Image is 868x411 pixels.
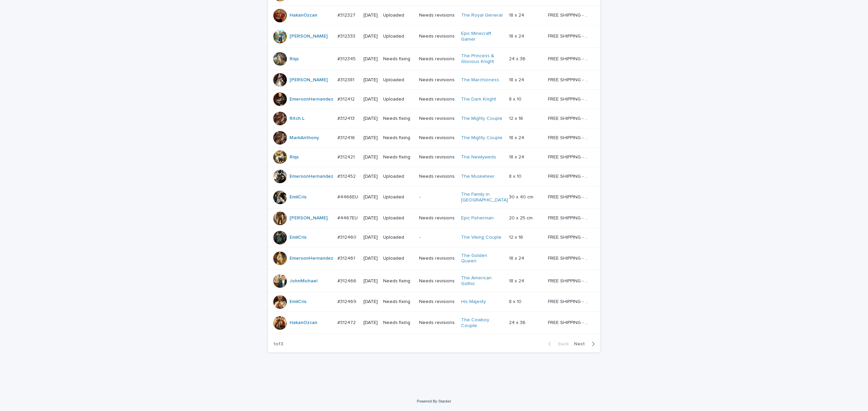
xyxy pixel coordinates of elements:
a: [PERSON_NAME] [290,34,328,39]
p: [DATE] [363,256,378,261]
p: FREE SHIPPING - preview in 1-2 business days, after your approval delivery will take 5-10 b.d. [548,298,591,305]
p: Needs revisions [419,13,455,18]
p: 24 x 36 [509,319,527,326]
a: The Mighty Couple [461,135,502,141]
a: EmilCris [290,299,307,305]
p: #312333 [337,32,357,39]
p: [DATE] [363,77,378,83]
p: Uploaded [383,13,414,18]
p: [DATE] [363,320,378,326]
p: FREE SHIPPING - preview in 1-2 business days, after your approval delivery will take 5-10 b.d. [548,233,591,240]
a: Riqs [290,56,299,62]
tr: EmilCris #4466EU#4466EU [DATE]Uploaded-The Family in [GEOGRAPHIC_DATA] 30 x 40 cm30 x 40 cm FREE ... [268,186,600,209]
p: Needs revisions [419,278,455,284]
p: 1 of 3 [268,336,289,352]
a: Epic Minecraft Gamer [461,31,504,42]
p: FREE SHIPPING - preview in 1-2 business days, after your approval delivery will take 5-10 b.d. [548,172,591,179]
p: 24 x 36 [509,55,527,62]
p: 30 x 40 cm [509,193,535,200]
p: Needs revisions [419,34,455,39]
p: #312472 [337,319,357,326]
p: Uploaded [383,235,414,240]
p: [DATE] [363,215,378,221]
p: 18 x 24 [509,11,526,18]
p: - [419,235,455,240]
p: 18 x 24 [509,76,526,83]
p: Needs revisions [419,299,455,305]
tr: [PERSON_NAME] #4467EU#4467EU [DATE]UploadedNeeds revisionsEpic Fisherman 20 x 25 cm20 x 25 cm FRE... [268,209,600,228]
p: Uploaded [383,34,414,39]
p: Needs revisions [419,77,455,83]
p: 18 x 24 [509,134,526,141]
p: #312327 [337,11,357,18]
tr: [PERSON_NAME] #312333#312333 [DATE]UploadedNeeds revisionsEpic Minecraft Gamer 18 x 2418 x 24 FRE... [268,25,600,48]
p: Needs fixing [383,299,414,305]
tr: EmilCris #312469#312469 [DATE]Needs fixingNeeds revisionsHis Majesty 8 x 108 x 10 FREE SHIPPING -... [268,292,600,311]
p: Needs fixing [383,154,414,160]
p: FREE SHIPPING - preview in 1-2 business days, after your approval delivery will take 5-10 b.d. [548,277,591,284]
tr: [PERSON_NAME] #312381#312381 [DATE]UploadedNeeds revisionsThe Marchioness 18 x 2418 x 24 FREE SHI... [268,70,600,89]
span: Next [574,342,589,346]
p: 18 x 24 [509,277,526,284]
p: Needs revisions [419,96,455,102]
p: FREE SHIPPING - preview in 1-2 business days, after your approval delivery will take 5-10 b.d. [548,76,591,83]
p: 8 x 10 [509,172,523,179]
p: 20 x 25 cm [509,214,534,221]
p: 18 x 24 [509,32,526,39]
a: EmilCris [290,194,307,200]
tr: Riqs #312421#312421 [DATE]Needs fixingNeeds revisionsThe Newlyweds 18 x 2418 x 24 FREE SHIPPING -... [268,147,600,167]
p: FREE SHIPPING - preview in 1-2 business days, after your approval delivery will take 5-10 b.d. [548,55,591,62]
p: Needs fixing [383,278,414,284]
p: - [419,194,455,200]
p: 12 x 16 [509,233,525,240]
p: FREE SHIPPING - preview in 1-2 business days, after your approval delivery will take 5-10 b.d. [548,134,591,141]
p: Needs revisions [419,256,455,261]
p: #312466 [337,277,358,284]
p: #312413 [337,114,356,122]
p: FREE SHIPPING - preview in 1-2 business days, after your approval delivery will take 6-10 busines... [548,193,591,200]
tr: EmersonHernandez #312461#312461 [DATE]UploadedNeeds revisionsThe Golden Queen 18 x 2418 x 24 FREE... [268,247,600,270]
p: 8 x 10 [509,298,523,305]
p: #312469 [337,298,358,305]
a: The Musketeer [461,174,495,179]
a: HakanOzcan [290,13,317,18]
p: Needs revisions [419,116,455,122]
p: [DATE] [363,235,378,240]
p: Needs revisions [419,320,455,326]
p: Uploaded [383,174,414,179]
p: Uploaded [383,96,414,102]
p: Uploaded [383,77,414,83]
p: [DATE] [363,299,378,305]
a: The Dark Knight [461,96,496,102]
tr: EmilCris #312460#312460 [DATE]Uploaded-The Viking Couple 12 x 1612 x 16 FREE SHIPPING - preview i... [268,228,600,247]
tr: Ritch L #312413#312413 [DATE]Needs fixingNeeds revisionsThe Mighty Couple 12 x 1612 x 16 FREE SHI... [268,109,600,128]
a: Epic Fisherman [461,215,494,221]
p: 12 x 16 [509,114,525,122]
p: [DATE] [363,96,378,102]
p: 18 x 24 [509,254,526,261]
tr: Riqs #312345#312345 [DATE]Needs fixingNeeds revisionsThe Princess & Glorious Knight 24 x 3624 x 3... [268,48,600,70]
a: Powered By Stacker [417,399,451,403]
p: #312416 [337,134,356,141]
a: EmersonHernandez [290,96,333,102]
tr: JohnMichael #312466#312466 [DATE]Needs fixingNeeds revisionsThe American Gothic 18 x 2418 x 24 FR... [268,270,600,293]
p: [DATE] [363,154,378,160]
p: Needs revisions [419,56,455,62]
p: #312461 [337,254,356,261]
a: The Mighty Couple [461,116,502,122]
p: #4467EU [337,214,359,221]
a: The Marchioness [461,77,499,83]
button: Next [571,341,600,347]
span: Back [554,342,569,346]
a: EmersonHernandez [290,174,333,179]
tr: HakanOzcan #312327#312327 [DATE]UploadedNeeds revisionsThe Royal General 18 x 2418 x 24 FREE SHIP... [268,6,600,25]
p: FREE SHIPPING - preview in 1-2 business days, after your approval delivery will take 5-10 b.d. [548,11,591,18]
p: 8 x 10 [509,95,523,102]
p: [DATE] [363,34,378,39]
a: The Royal General [461,13,502,18]
tr: HakanOzcan #312472#312472 [DATE]Needs fixingNeeds revisionsThe Cowboy Couple 24 x 3624 x 36 FREE ... [268,311,600,334]
p: [DATE] [363,56,378,62]
p: #312345 [337,55,357,62]
p: FREE SHIPPING - preview in 1-2 business days, after your approval delivery will take 6-10 busines... [548,214,591,221]
p: FREE SHIPPING - preview in 1-2 business days, after your approval delivery will take 5-10 b.d. [548,95,591,102]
